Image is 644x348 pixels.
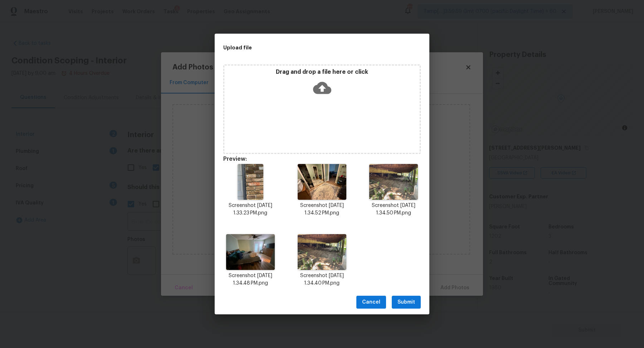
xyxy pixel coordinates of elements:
p: Drag and drop a file here or click [224,68,420,76]
span: Cancel [362,298,380,307]
span: Submit [397,298,415,307]
img: xdzNMJSCwewrQAAAABJRU5ErkJggg== [298,234,346,270]
img: xsT7Pm8JohKzgAAAABJRU5ErkJggg== [238,164,263,200]
p: Screenshot [DATE] 1.34.52 PM.png [295,202,349,217]
img: F6CT2BtZhqj8AAAAAElFTkSuQmCC [226,234,275,270]
p: Screenshot [DATE] 1.34.48 PM.png [223,272,278,287]
p: Screenshot [DATE] 1.34.50 PM.png [366,202,421,217]
button: Submit [392,296,421,309]
img: xdzNMJSCwewrQAAAABJRU5ErkJggg== [369,164,418,200]
h2: Upload file [223,44,389,52]
img: wCfT9USPnmeRgAAAABJRU5ErkJggg== [298,164,346,200]
button: Cancel [356,296,386,309]
p: Screenshot [DATE] 1.33.23 PM.png [223,202,278,217]
p: Screenshot [DATE] 1.34.40 PM.png [295,272,349,287]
